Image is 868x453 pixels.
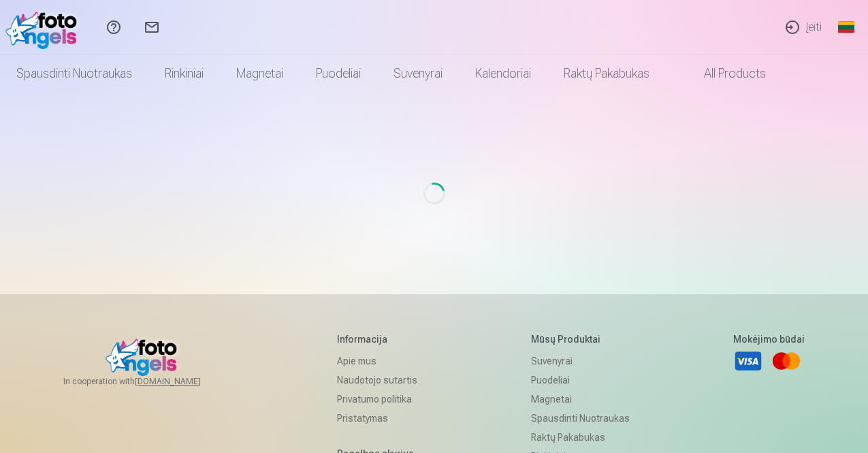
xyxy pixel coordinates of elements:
span: In cooperation with [63,376,234,387]
a: Magnetai [220,54,300,93]
a: Pristatymas [337,409,428,428]
h5: Mokėjimo būdai [733,332,805,346]
a: Rinkiniai [148,54,220,93]
a: Raktų pakabukas [547,54,666,93]
a: All products [666,54,782,93]
a: Magnetai [531,390,630,409]
a: Spausdinti nuotraukas [531,409,630,428]
a: Suvenyrai [531,352,630,371]
a: Kalendoriai [459,54,547,93]
a: Puodeliai [531,371,630,390]
a: Raktų pakabukas [531,428,630,447]
a: [DOMAIN_NAME] [135,376,234,387]
a: Visa [733,346,763,376]
a: Suvenyrai [377,54,459,93]
a: Privatumo politika [337,390,428,409]
a: Apie mus [337,352,428,371]
a: Naudotojo sutartis [337,371,428,390]
img: /fa2 [5,5,84,49]
a: Mastercard [771,346,801,376]
h5: Informacija [337,332,428,346]
h5: Mūsų produktai [531,332,630,346]
a: Puodeliai [300,54,377,93]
